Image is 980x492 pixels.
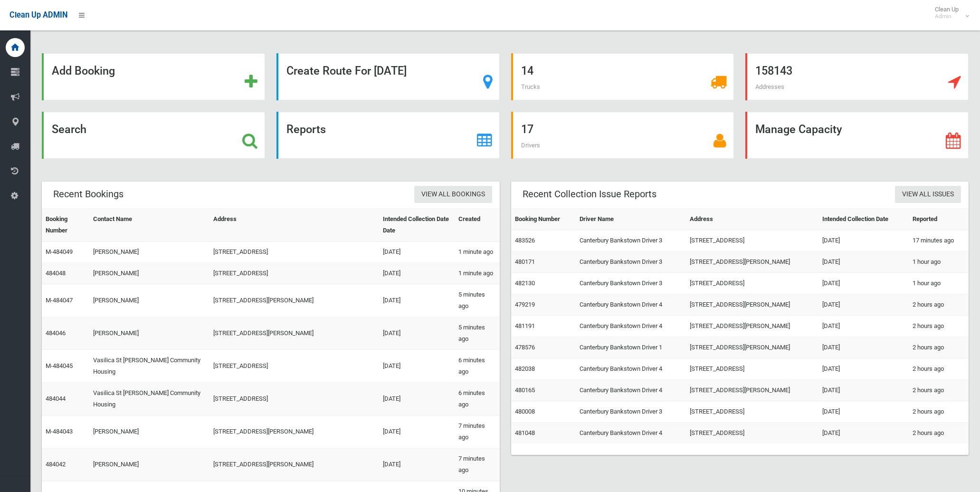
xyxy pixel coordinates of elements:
[686,251,818,273] td: [STREET_ADDRESS][PERSON_NAME]
[52,123,86,136] strong: Search
[576,294,686,316] td: Canterbury Bankstown Driver 4
[42,209,89,241] th: Booking Number
[686,358,818,380] td: [STREET_ADDRESS]
[89,263,209,284] td: [PERSON_NAME]
[515,365,535,372] a: 482038
[745,53,969,100] a: 158143 Addresses
[89,448,209,481] td: [PERSON_NAME]
[511,53,734,100] a: 14 Trucks
[209,284,379,317] td: [STREET_ADDRESS][PERSON_NAME]
[52,64,115,77] strong: Add Booking
[686,423,818,444] td: [STREET_ADDRESS]
[521,64,533,77] strong: 14
[818,209,909,230] th: Intended Collection Date
[379,350,455,383] td: [DATE]
[521,83,540,90] span: Trucks
[576,251,686,273] td: Canterbury Bankstown Driver 3
[89,415,209,448] td: [PERSON_NAME]
[909,401,969,423] td: 2 hours ago
[909,294,969,316] td: 2 hours ago
[818,423,909,444] td: [DATE]
[909,209,969,230] th: Reported
[89,209,209,241] th: Contact Name
[209,317,379,350] td: [STREET_ADDRESS][PERSON_NAME]
[576,423,686,444] td: Canterbury Bankstown Driver 4
[818,230,909,251] td: [DATE]
[379,284,455,317] td: [DATE]
[46,428,73,435] a: M-484043
[276,53,500,100] a: Create Route For [DATE]
[455,209,499,241] th: Created
[286,123,326,136] strong: Reports
[379,383,455,415] td: [DATE]
[379,415,455,448] td: [DATE]
[818,251,909,273] td: [DATE]
[515,280,535,287] a: 482130
[89,350,209,383] td: Vasilica St [PERSON_NAME] Community Housing
[209,241,379,263] td: [STREET_ADDRESS]
[909,273,969,294] td: 1 hour ago
[455,448,499,481] td: 7 minutes ago
[909,316,969,337] td: 2 hours ago
[209,448,379,481] td: [STREET_ADDRESS][PERSON_NAME]
[455,383,499,415] td: 6 minutes ago
[209,383,379,415] td: [STREET_ADDRESS]
[46,461,66,468] a: 484042
[576,316,686,337] td: Canterbury Bankstown Driver 4
[10,10,67,19] span: Clean Up ADMIN
[46,248,73,255] a: M-484049
[895,186,961,203] a: View All Issues
[576,401,686,423] td: Canterbury Bankstown Driver 3
[909,380,969,401] td: 2 hours ago
[745,112,969,159] a: Manage Capacity
[818,401,909,423] td: [DATE]
[521,142,540,149] span: Drivers
[209,350,379,383] td: [STREET_ADDRESS]
[515,258,535,265] a: 480171
[576,337,686,358] td: Canterbury Bankstown Driver 1
[515,322,535,329] a: 481191
[511,209,576,230] th: Booking Number
[515,344,535,351] a: 478576
[686,294,818,316] td: [STREET_ADDRESS][PERSON_NAME]
[818,316,909,337] td: [DATE]
[511,112,734,159] a: 17 Drivers
[455,317,499,350] td: 5 minutes ago
[511,185,668,203] header: Recent Collection Issue Reports
[455,415,499,448] td: 7 minutes ago
[89,241,209,263] td: [PERSON_NAME]
[46,297,73,304] a: M-484047
[909,251,969,273] td: 1 hour ago
[818,358,909,380] td: [DATE]
[379,209,455,241] th: Intended Collection Date Date
[818,380,909,401] td: [DATE]
[935,13,959,20] small: Admin
[755,123,842,136] strong: Manage Capacity
[755,64,792,77] strong: 158143
[909,337,969,358] td: 2 hours ago
[686,380,818,401] td: [STREET_ADDRESS][PERSON_NAME]
[46,362,73,369] a: M-484045
[930,6,968,20] span: Clean Up
[576,358,686,380] td: Canterbury Bankstown Driver 4
[46,329,66,337] a: 484046
[455,350,499,383] td: 6 minutes ago
[46,395,66,402] a: 484044
[379,448,455,481] td: [DATE]
[576,209,686,230] th: Driver Name
[686,273,818,294] td: [STREET_ADDRESS]
[89,317,209,350] td: [PERSON_NAME]
[909,423,969,444] td: 2 hours ago
[909,230,969,251] td: 17 minutes ago
[42,53,265,100] a: Add Booking
[42,112,265,159] a: Search
[379,317,455,350] td: [DATE]
[515,301,535,308] a: 479219
[455,284,499,317] td: 5 minutes ago
[515,237,535,244] a: 483526
[455,263,499,284] td: 1 minute ago
[576,230,686,251] td: Canterbury Bankstown Driver 3
[576,273,686,294] td: Canterbury Bankstown Driver 3
[455,241,499,263] td: 1 minute ago
[686,401,818,423] td: [STREET_ADDRESS]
